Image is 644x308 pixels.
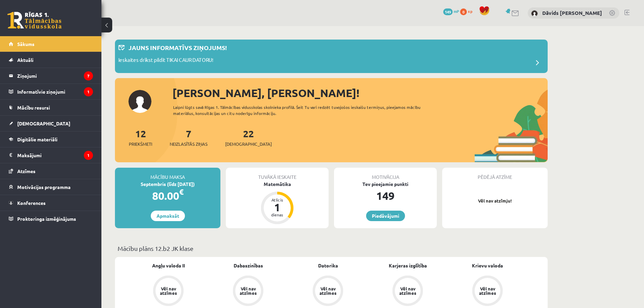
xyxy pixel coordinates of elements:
[151,211,185,221] a: Apmaksāt
[118,56,213,66] p: Ieskaites drīkst pildīt TIKAI CAUR DATORU!
[368,276,448,307] a: Vēl nav atzīmes
[267,198,287,202] div: Atlicis
[172,85,548,101] div: [PERSON_NAME], [PERSON_NAME]!
[446,197,544,204] p: Vēl nav atzīmju!
[267,202,287,213] div: 1
[225,127,272,147] a: 22[DEMOGRAPHIC_DATA]
[9,68,93,84] a: Ziņojumi7
[128,276,208,307] a: Vēl nav atzīmes
[17,136,57,142] span: Digitālie materiāli
[288,276,368,307] a: Vēl nav atzīmes
[118,43,544,70] a: Jauns informatīvs ziņojums! Ieskaites drīkst pildīt TIKAI CAUR DATORU!
[225,141,272,147] span: [DEMOGRAPHIC_DATA]
[318,262,338,269] a: Datorika
[318,286,337,295] div: Vēl nav atzīmes
[9,100,93,115] a: Mācību resursi
[9,132,93,147] a: Digitālie materiāli
[17,200,46,206] span: Konferences
[9,211,93,227] a: Proktoringa izmēģinājums
[7,12,62,29] a: Rīgas 1. Tālmācības vidusskola
[460,8,467,15] span: 0
[152,262,185,269] a: Angļu valoda II
[208,276,288,307] a: Vēl nav atzīmes
[129,127,152,147] a: 12Priekšmeti
[17,216,76,222] span: Proktoringa izmēģinājums
[472,262,503,269] a: Krievu valoda
[531,10,538,17] img: Dāvids Jānis Nicmanis
[454,8,459,14] span: mP
[334,181,437,188] div: Tev pieejamie punkti
[128,43,227,52] p: Jauns informatīvs ziņojums!
[226,181,329,188] div: Matemātika
[9,84,93,99] a: Informatīvie ziņojumi1
[443,8,459,14] a: 149 mP
[239,286,258,295] div: Vēl nav atzīmes
[170,127,208,147] a: 7Neizlasītās ziņas
[17,147,93,163] legend: Maksājumi
[398,286,417,295] div: Vēl nav atzīmes
[234,262,263,269] a: Dabaszinības
[9,52,93,68] a: Aktuāli
[9,179,93,195] a: Motivācijas programma
[334,168,437,181] div: Motivācija
[17,57,33,63] span: Aktuāli
[17,41,34,47] span: Sākums
[84,71,93,80] i: 7
[448,276,527,307] a: Vēl nav atzīmes
[9,36,93,52] a: Sākums
[9,147,93,163] a: Maksājumi1
[9,195,93,211] a: Konferences
[334,188,437,204] div: 149
[267,213,287,217] div: dienas
[9,163,93,179] a: Atzīmes
[478,286,497,295] div: Vēl nav atzīmes
[84,151,93,160] i: 1
[226,181,329,225] a: Matemātika Atlicis 1 dienas
[17,68,93,84] legend: Ziņojumi
[17,168,35,174] span: Atzīmes
[118,244,545,253] p: Mācību plāns 12.b2 JK klase
[173,104,433,116] div: Laipni lūgts savā Rīgas 1. Tālmācības vidusskolas skolnieka profilā. Šeit Tu vari redzēt tuvojošo...
[460,8,476,14] a: 0 xp
[17,184,71,190] span: Motivācijas programma
[179,187,184,197] span: €
[115,181,220,188] div: Septembris (līdz [DATE])
[159,286,178,295] div: Vēl nav atzīmes
[389,262,427,269] a: Karjeras izglītība
[115,188,220,204] div: 80.00
[17,120,70,126] span: [DEMOGRAPHIC_DATA]
[443,8,453,15] span: 149
[226,168,329,181] div: Tuvākā ieskaite
[170,141,208,147] span: Neizlasītās ziņas
[115,168,220,181] div: Mācību maksa
[9,116,93,131] a: [DEMOGRAPHIC_DATA]
[442,168,548,181] div: Pēdējā atzīme
[129,141,152,147] span: Priekšmeti
[542,9,602,16] a: Dāvids [PERSON_NAME]
[17,104,50,111] span: Mācību resursi
[17,84,93,99] legend: Informatīvie ziņojumi
[468,8,472,14] span: xp
[366,211,405,221] a: Piedāvājumi
[84,87,93,96] i: 1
